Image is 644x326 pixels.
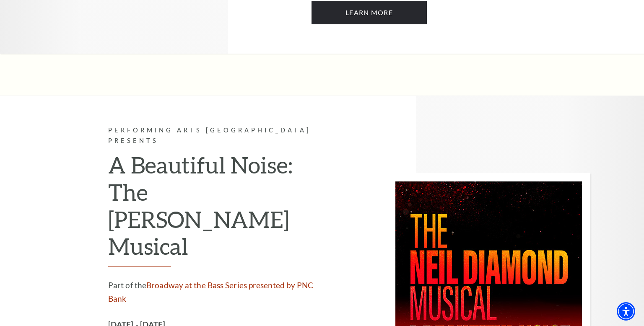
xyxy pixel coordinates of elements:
p: Part of the [108,279,332,305]
a: Broadway at the Bass Series presented by PNC Bank [108,280,314,303]
h2: A Beautiful Noise: The [PERSON_NAME] Musical [108,151,332,267]
p: Performing Arts [GEOGRAPHIC_DATA] Presents [108,125,332,146]
div: Accessibility Menu [617,302,635,321]
a: Learn More The Addams Family, The Musical [312,1,427,24]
